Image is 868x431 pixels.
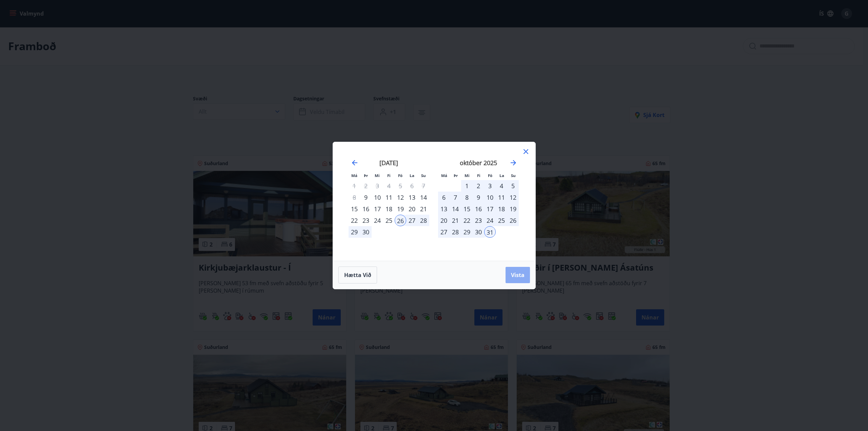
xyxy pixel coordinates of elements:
td: Choose þriðjudagur, 16. september 2025 as your check-in date. It’s available. [360,203,372,215]
small: Mi [375,173,380,178]
div: 17 [372,203,383,215]
div: 11 [496,192,507,203]
div: 31 [484,226,496,238]
td: Selected. föstudagur, 24. október 2025 [484,215,496,226]
td: Selected. föstudagur, 3. október 2025 [484,180,496,192]
div: 24 [372,215,383,226]
small: Má [441,173,447,178]
small: Má [351,173,357,178]
div: 13 [406,192,418,203]
div: 19 [395,203,406,215]
td: Choose þriðjudagur, 23. september 2025 as your check-in date. It’s available. [360,215,372,226]
small: Fi [477,173,480,178]
div: 2 [473,180,484,192]
div: 21 [450,215,461,226]
div: 19 [507,203,519,215]
div: 7 [450,192,461,203]
td: Selected. sunnudagur, 5. október 2025 [507,180,519,192]
div: 9 [473,192,484,203]
div: 27 [438,226,450,238]
td: Choose miðvikudagur, 10. september 2025 as your check-in date. It’s available. [372,192,383,203]
div: 17 [484,203,496,215]
td: Selected. sunnudagur, 26. október 2025 [507,215,519,226]
div: 26 [507,215,519,226]
div: 29 [461,226,473,238]
td: Selected. miðvikudagur, 29. október 2025 [461,226,473,238]
small: Fö [488,173,492,178]
td: Selected. þriðjudagur, 21. október 2025 [450,215,461,226]
td: Selected. fimmtudagur, 9. október 2025 [473,192,484,203]
div: 27 [406,215,418,226]
td: Selected. sunnudagur, 28. september 2025 [418,215,429,226]
td: Choose miðvikudagur, 17. september 2025 as your check-in date. It’s available. [372,203,383,215]
td: Selected. fimmtudagur, 16. október 2025 [473,203,484,215]
td: Selected. mánudagur, 13. október 2025 [438,203,450,215]
div: 13 [438,203,450,215]
td: Choose föstudagur, 19. september 2025 as your check-in date. It’s available. [395,203,406,215]
div: 18 [383,203,395,215]
div: 3 [484,180,496,192]
div: 10 [484,192,496,203]
td: Selected. fimmtudagur, 2. október 2025 [473,180,484,192]
td: Selected. föstudagur, 17. október 2025 [484,203,496,215]
td: Selected. laugardagur, 25. október 2025 [496,215,507,226]
td: Selected. mánudagur, 20. október 2025 [438,215,450,226]
td: Not available. laugardagur, 6. september 2025 [406,180,418,192]
div: 1 [461,180,473,192]
td: Selected. mánudagur, 27. október 2025 [438,226,450,238]
small: Su [421,173,426,178]
td: Selected. miðvikudagur, 8. október 2025 [461,192,473,203]
span: Vista [511,271,525,279]
td: Selected. þriðjudagur, 28. október 2025 [450,226,461,238]
strong: október 2025 [460,159,497,167]
div: 15 [461,203,473,215]
td: Selected. miðvikudagur, 22. október 2025 [461,215,473,226]
div: 9 [360,192,372,203]
td: Selected. laugardagur, 27. september 2025 [406,215,418,226]
td: Selected. laugardagur, 4. október 2025 [496,180,507,192]
td: Not available. miðvikudagur, 3. september 2025 [372,180,383,192]
td: Selected. þriðjudagur, 30. september 2025 [360,226,372,238]
small: Su [511,173,516,178]
td: Selected. mánudagur, 6. október 2025 [438,192,450,203]
div: 24 [484,215,496,226]
td: Selected. mánudagur, 29. september 2025 [349,226,360,238]
td: Not available. föstudagur, 5. september 2025 [395,180,406,192]
td: Selected as start date. föstudagur, 26. september 2025 [395,215,406,226]
td: Selected. föstudagur, 10. október 2025 [484,192,496,203]
div: Move backward to switch to the previous month. [351,159,359,167]
div: 29 [349,226,360,238]
td: Choose sunnudagur, 14. september 2025 as your check-in date. It’s available. [418,192,429,203]
td: Selected. fimmtudagur, 23. október 2025 [473,215,484,226]
td: Selected. þriðjudagur, 7. október 2025 [450,192,461,203]
td: Not available. fimmtudagur, 4. september 2025 [383,180,395,192]
small: La [410,173,414,178]
div: 26 [395,215,406,226]
div: 11 [383,192,395,203]
div: 14 [418,192,429,203]
div: 18 [496,203,507,215]
div: 16 [473,203,484,215]
button: Vista [506,267,530,283]
div: 28 [418,215,429,226]
div: 20 [406,203,418,215]
div: 28 [450,226,461,238]
td: Selected. fimmtudagur, 30. október 2025 [473,226,484,238]
td: Choose föstudagur, 12. september 2025 as your check-in date. It’s available. [395,192,406,203]
td: Choose fimmtudagur, 25. september 2025 as your check-in date. It’s available. [383,215,395,226]
div: 21 [418,203,429,215]
div: 14 [450,203,461,215]
td: Selected. miðvikudagur, 15. október 2025 [461,203,473,215]
div: 22 [349,215,360,226]
div: 22 [461,215,473,226]
td: Not available. mánudagur, 1. september 2025 [349,180,360,192]
td: Choose mánudagur, 15. september 2025 as your check-in date. It’s available. [349,203,360,215]
td: Selected. sunnudagur, 12. október 2025 [507,192,519,203]
div: 15 [349,203,360,215]
td: Selected. laugardagur, 18. október 2025 [496,203,507,215]
div: 30 [360,226,372,238]
div: 10 [372,192,383,203]
td: Choose fimmtudagur, 18. september 2025 as your check-in date. It’s available. [383,203,395,215]
td: Not available. mánudagur, 8. september 2025 [349,192,360,203]
td: Not available. þriðjudagur, 2. september 2025 [360,180,372,192]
